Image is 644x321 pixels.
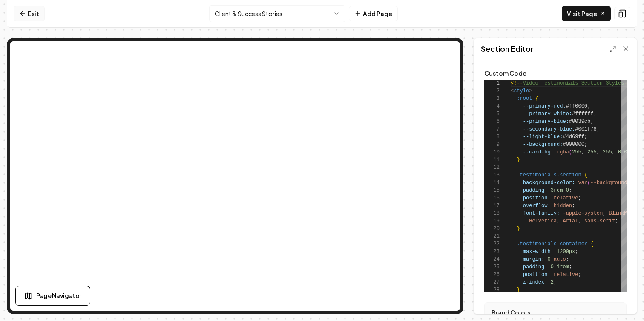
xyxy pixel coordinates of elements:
[557,149,569,155] span: rgba
[551,264,554,270] span: 0
[584,134,587,140] span: ;
[575,249,578,255] span: ;
[566,103,587,109] span: #ff0000
[484,110,500,118] div: 5
[615,218,618,224] span: ;
[484,87,500,95] div: 2
[484,187,500,194] div: 15
[578,218,581,224] span: ,
[523,80,624,86] span: Video Testimonials Section Styles
[484,171,500,179] div: 13
[584,172,587,178] span: {
[597,126,600,132] span: ;
[517,226,520,232] span: }
[14,6,45,21] a: Exit
[523,142,563,148] span: --background:
[612,149,615,155] span: ,
[484,233,500,240] div: 21
[584,218,615,224] span: sans-serif
[572,149,581,155] span: 255
[597,149,600,155] span: ,
[484,133,500,141] div: 8
[569,119,590,125] span: #0039cb
[569,149,572,155] span: (
[484,179,500,187] div: 14
[481,43,534,55] h2: Section Editor
[587,103,590,109] span: ;
[557,264,569,270] span: 1rem
[554,256,566,262] span: auto
[578,180,587,186] span: var
[523,195,551,201] span: position:
[484,141,500,148] div: 9
[484,263,500,271] div: 25
[578,195,581,201] span: ;
[484,286,500,294] div: 28
[523,279,548,285] span: z-index:
[566,256,569,262] span: ;
[587,149,597,155] span: 255
[484,118,500,125] div: 6
[523,180,575,186] span: background-color:
[484,225,500,233] div: 20
[562,6,611,21] a: Visit Page
[517,241,587,247] span: .testimonials-container
[547,256,550,262] span: 0
[484,156,500,164] div: 11
[514,88,529,94] span: style
[554,203,572,209] span: hidden
[523,187,548,193] span: padding:
[584,142,587,148] span: ;
[554,195,578,201] span: relative
[603,210,606,216] span: ,
[554,272,578,278] span: relative
[563,134,584,140] span: #4d69ff
[523,272,551,278] span: position:
[569,187,572,193] span: ;
[523,111,572,117] span: --primary-white:
[484,194,500,202] div: 16
[557,218,560,224] span: ,
[36,291,81,300] span: Page Navigator
[523,203,551,209] span: overflow:
[484,102,500,110] div: 4
[563,210,603,216] span: -apple-system
[484,164,500,171] div: 12
[484,148,500,156] div: 10
[529,88,532,94] span: >
[593,111,596,117] span: ;
[517,287,520,293] span: }
[517,157,520,163] span: }
[575,126,596,132] span: #001f78
[484,125,500,133] div: 7
[590,119,593,125] span: ;
[349,6,398,21] button: Add Page
[517,96,532,102] span: :root
[523,264,548,270] span: padding:
[535,96,538,102] span: {
[484,210,500,217] div: 18
[569,264,572,270] span: ;
[523,126,575,132] span: --secondary-blue:
[578,272,581,278] span: ;
[511,80,523,86] span: <!--
[492,310,619,315] label: Brand Colors
[551,279,554,285] span: 2
[484,271,500,278] div: 26
[523,103,566,109] span: --primary-red:
[15,286,90,306] button: Page Navigator
[603,149,612,155] span: 255
[484,248,500,256] div: 23
[590,180,627,186] span: --background
[557,249,575,255] span: 1200px
[529,218,557,224] span: Helvetica
[563,142,584,148] span: #000000
[523,119,569,125] span: --primary-blue:
[484,95,500,102] div: 3
[484,80,500,87] div: 1
[484,202,500,210] div: 17
[523,210,560,216] span: font-family:
[563,218,578,224] span: Arial
[523,249,554,255] span: max-width:
[581,149,584,155] span: ,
